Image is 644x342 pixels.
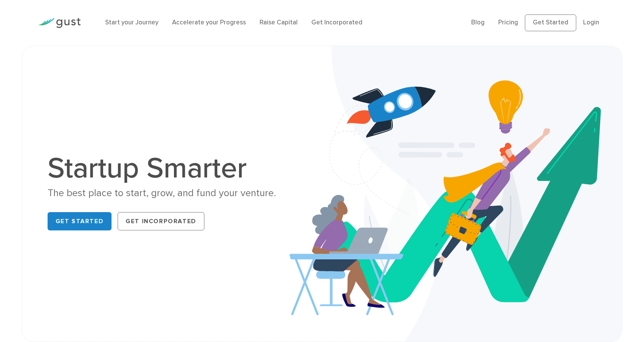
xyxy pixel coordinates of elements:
a: Get Started [48,212,112,230]
a: Login [583,19,599,26]
a: Pricing [498,19,518,26]
a: Get Incorporated [311,19,362,26]
h1: Startup Smarter [48,154,310,183]
div: The best place to start, grow, and fund your venture. [48,187,310,200]
a: Get Incorporated [118,212,204,230]
img: Gust Logo [38,18,81,28]
a: Accelerate your Progress [172,19,246,26]
a: Blog [471,19,485,26]
a: Raise Capital [260,19,298,26]
a: Get Started [525,14,576,31]
img: Startup Smarter Hero [290,46,622,342]
a: Start your Journey [105,19,158,26]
